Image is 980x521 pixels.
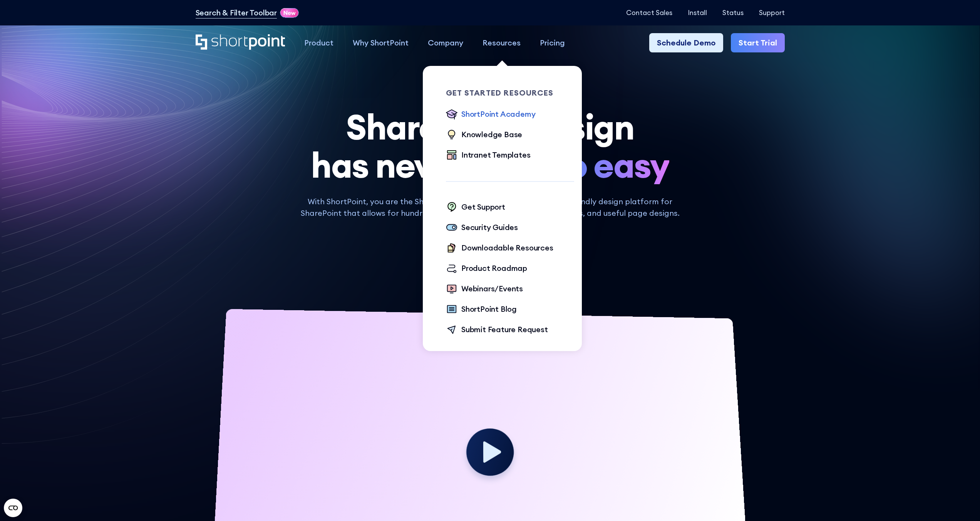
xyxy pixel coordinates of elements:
div: Downloadable Resources [461,242,553,254]
a: Schedule Demo [649,33,723,52]
a: Support [759,9,785,17]
div: ShortPoint Academy [461,108,535,120]
div: Get Started Resources [446,89,574,97]
div: Product Roadmap [461,262,527,274]
a: ShortPoint Academy [446,108,535,121]
a: Intranet Templates [446,149,530,162]
span: so easy [551,146,669,184]
a: ShortPoint Blog [446,303,517,316]
a: Contact Sales [626,9,672,17]
div: Knowledge Base [461,129,522,140]
a: Status [722,9,744,17]
div: Why ShortPoint [353,37,409,49]
a: Company [418,33,473,52]
a: Product [295,33,343,52]
a: Why ShortPoint [343,33,418,52]
div: Webinars/Events [461,283,523,294]
p: With ShortPoint, you are the SharePoint Designer. ShortPoint is a user-friendly design platform f... [295,196,685,219]
a: Install [688,9,707,17]
a: Product Roadmap [446,262,527,275]
a: Submit Feature Request [446,324,548,336]
div: ShortPoint Blog [461,303,517,315]
a: Downloadable Resources [446,242,553,255]
a: Security Guides [446,222,518,234]
div: Security Guides [461,222,518,233]
button: Open CMP widget [4,499,22,517]
a: Webinars/Events [446,283,523,296]
a: Knowledge Base [446,129,522,141]
a: Home [196,34,285,51]
div: Submit Feature Request [461,324,548,335]
div: Company [428,37,463,49]
a: Pricing [530,33,575,52]
a: Search & Filter Toolbar [196,7,277,18]
a: Resources [473,33,530,52]
a: Get Support [446,201,505,214]
div: Resources [482,37,521,49]
iframe: Chat Widget [941,484,980,521]
a: Start Trial [731,33,785,52]
div: Intranet Templates [461,149,530,161]
div: Get Support [461,201,505,213]
h1: SharePoint Design has never been [196,108,785,184]
div: Pricing [540,37,565,49]
div: Product [304,37,333,49]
